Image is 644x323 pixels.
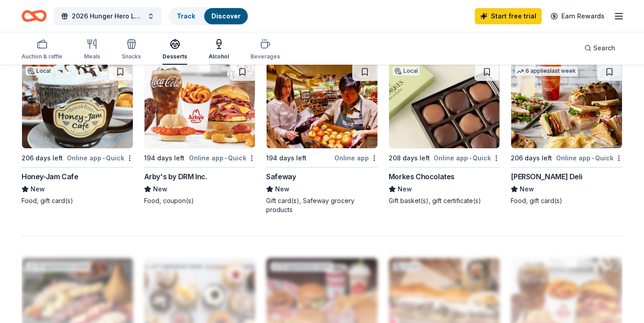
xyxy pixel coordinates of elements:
a: Home [22,5,47,27]
a: Image for McAlister's Deli6 applieslast week206 days leftOnline app•Quick[PERSON_NAME] DeliNewFoo... [511,62,622,205]
div: 206 days left [511,153,552,164]
button: TrackDiscover [169,7,249,25]
div: Food, gift card(s) [511,196,622,205]
div: Honey-Jam Cafe [22,171,78,182]
div: Safeway [266,171,296,182]
span: • [103,155,105,162]
div: Online app Quick [556,152,622,164]
button: Desserts [162,35,187,65]
a: Image for Morkes ChocolatesLocal208 days leftOnline app•QuickMorkes ChocolatesNewGift basket(s), ... [389,62,500,205]
a: Earn Rewards [545,8,610,24]
div: 194 days left [144,153,184,164]
button: Meals [84,35,100,65]
div: 208 days left [389,153,430,164]
span: • [225,155,227,162]
div: Alcohol [209,53,229,60]
div: Morkes Chocolates [389,171,455,182]
span: 2026 Hunger Hero Luncheon [72,11,144,22]
button: Auction & raffle [22,35,62,65]
div: 6 applies last week [515,66,578,76]
a: Image for Arby's by DRM Inc.194 days leftOnline app•QuickArby's by DRM Inc.NewFood, coupon(s) [144,62,256,205]
button: Beverages [250,35,280,65]
div: Online app Quick [434,152,500,164]
span: New [520,184,534,195]
div: [PERSON_NAME] Deli [511,171,582,182]
div: 194 days left [266,153,307,164]
span: New [153,184,167,195]
div: Food, coupon(s) [144,196,256,205]
div: Local [26,66,53,75]
div: Beverages [250,53,280,60]
span: • [469,155,471,162]
div: 206 days left [22,153,63,164]
span: Search [593,43,615,53]
div: Gift basket(s), gift certificate(s) [389,196,500,205]
a: Start free trial [475,8,542,24]
a: Image for Honey-Jam CafeLocal206 days leftOnline app•QuickHoney-Jam CafeNewFood, gift card(s) [22,62,133,205]
a: Discover [211,12,241,20]
img: Image for Safeway [267,63,377,148]
a: Image for Safeway194 days leftOnline appSafewayNewGift card(s), Safeway grocery products [266,62,378,214]
div: Auction & raffle [22,53,62,60]
div: Food, gift card(s) [22,196,133,205]
span: New [398,184,412,195]
img: Image for Morkes Chocolates [389,63,500,148]
div: Local [393,66,420,75]
span: New [275,184,289,195]
div: Arby's by DRM Inc. [144,171,207,182]
span: • [592,155,594,162]
img: Image for McAlister's Deli [511,63,622,148]
div: Online app Quick [67,152,133,164]
img: Image for Arby's by DRM Inc. [145,63,255,148]
button: 2026 Hunger Hero Luncheon [54,7,162,25]
span: New [31,184,45,195]
div: Online app Quick [189,152,255,164]
img: Image for Honey-Jam Cafe [22,63,133,148]
button: Snacks [122,35,141,65]
div: Meals [84,53,100,60]
div: Snacks [122,53,141,60]
a: Track [177,12,195,20]
div: Gift card(s), Safeway grocery products [266,196,378,214]
div: Online app [334,152,378,164]
button: Search [577,39,622,57]
button: Alcohol [209,35,229,65]
div: Desserts [162,53,187,60]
